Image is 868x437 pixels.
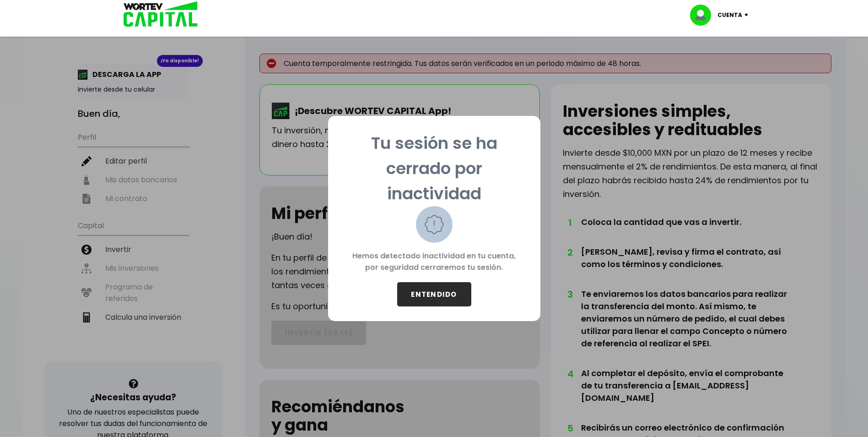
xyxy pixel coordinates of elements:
img: warning [416,206,453,243]
button: ENTENDIDO [397,282,471,306]
p: Tu sesión se ha cerrado por inactividad [343,131,526,206]
img: profile-image [690,5,717,26]
img: icon-down [742,14,755,16]
p: Cuenta [717,8,742,22]
p: Hemos detectado inactividad en tu cuenta, por seguridad cerraremos tu sesión. [343,243,526,282]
